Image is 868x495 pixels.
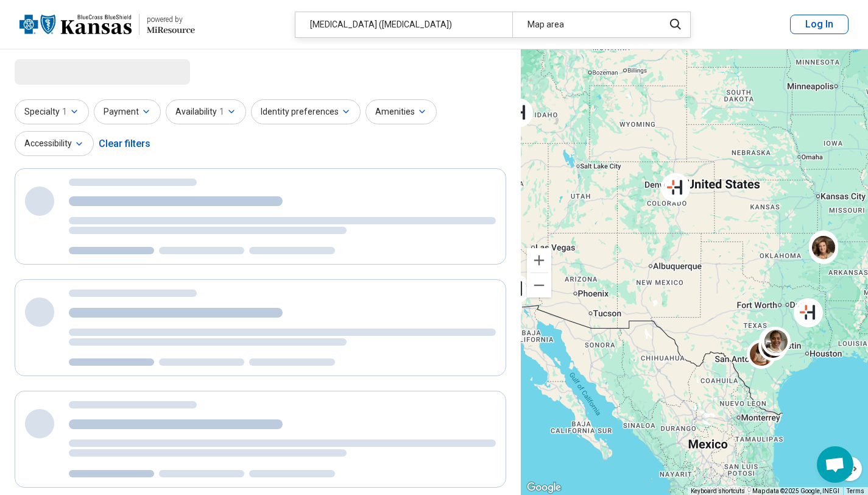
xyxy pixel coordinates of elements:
span: Map data ©2025 Google, INEGI [752,488,839,494]
button: Payment [94,99,161,124]
div: [MEDICAL_DATA] ([MEDICAL_DATA]) [295,12,512,37]
img: Blue Cross Blue Shield Kansas [19,10,132,39]
button: Log In [790,15,849,34]
span: 1 [62,105,67,118]
button: Specialty1 [15,99,89,124]
button: Amenities [365,99,437,124]
span: Loading... [15,59,117,84]
div: Open chat [817,446,853,483]
div: Map area [512,12,657,37]
button: Identity preferences [251,99,361,124]
div: powered by [147,14,195,25]
a: Terms (opens in new tab) [847,488,864,494]
div: Clear filters [99,129,150,158]
a: Blue Cross Blue Shield Kansaspowered by [19,10,195,39]
button: Zoom out [527,273,551,297]
span: 1 [219,105,224,118]
button: Zoom in [527,248,551,272]
button: Availability1 [166,99,246,124]
button: Accessibility [15,131,94,156]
